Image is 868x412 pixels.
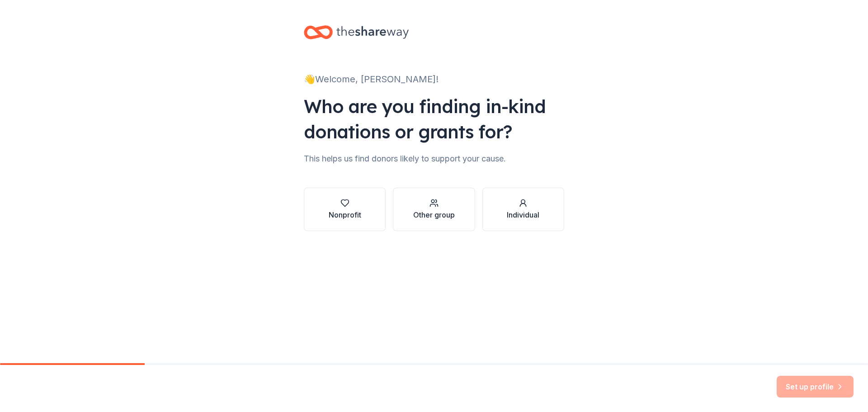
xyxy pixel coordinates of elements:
div: Other group [413,209,455,220]
button: Individual [482,188,564,231]
button: Nonprofit [304,188,386,231]
div: This helps us find donors likely to support your cause. [304,152,564,166]
div: Who are you finding in-kind donations or grants for? [304,94,564,144]
div: Individual [507,209,539,220]
button: Other group [393,188,475,231]
div: 👋 Welcome, [PERSON_NAME]! [304,72,564,86]
div: Nonprofit [329,209,361,220]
